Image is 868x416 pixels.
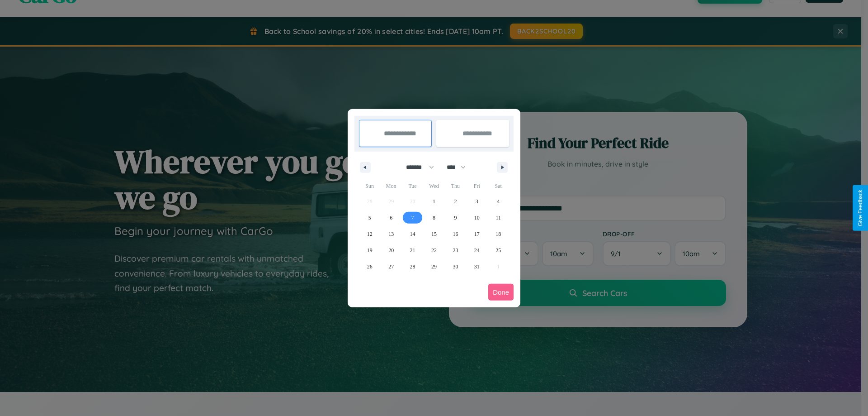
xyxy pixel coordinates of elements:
[380,226,401,242] button: 13
[423,179,444,193] span: Wed
[488,179,509,193] span: Sat
[431,242,437,258] span: 22
[466,226,487,242] button: 17
[433,193,435,210] span: 1
[474,242,480,258] span: 24
[359,226,380,242] button: 12
[402,226,423,242] button: 14
[388,258,394,275] span: 27
[453,258,458,275] span: 30
[454,193,457,210] span: 2
[495,226,501,242] span: 18
[466,193,487,210] button: 3
[359,179,380,193] span: Sun
[466,210,487,226] button: 10
[411,210,414,226] span: 7
[410,226,415,242] span: 14
[359,210,380,226] button: 5
[466,179,487,193] span: Fri
[380,258,401,275] button: 27
[445,258,466,275] button: 30
[445,226,466,242] button: 16
[488,226,509,242] button: 18
[367,242,373,258] span: 19
[857,190,863,226] div: Give Feedback
[380,179,401,193] span: Mon
[431,258,437,275] span: 29
[445,193,466,210] button: 2
[359,258,380,275] button: 26
[367,258,373,275] span: 26
[495,242,501,258] span: 25
[474,258,480,275] span: 31
[495,210,501,226] span: 11
[423,193,444,210] button: 1
[476,193,478,210] span: 3
[402,242,423,258] button: 21
[453,242,458,258] span: 23
[367,226,373,242] span: 12
[497,193,500,210] span: 4
[388,226,394,242] span: 13
[423,242,444,258] button: 22
[359,242,380,258] button: 19
[454,210,457,226] span: 9
[433,210,435,226] span: 8
[488,193,509,210] button: 4
[410,242,415,258] span: 21
[380,242,401,258] button: 20
[453,226,458,242] span: 16
[474,226,480,242] span: 17
[410,258,415,275] span: 28
[445,210,466,226] button: 9
[423,210,444,226] button: 8
[488,284,514,301] button: Done
[445,179,466,193] span: Thu
[466,242,487,258] button: 24
[402,179,423,193] span: Tue
[423,226,444,242] button: 15
[488,210,509,226] button: 11
[423,258,444,275] button: 29
[380,210,401,226] button: 6
[474,210,480,226] span: 10
[402,210,423,226] button: 7
[402,258,423,275] button: 28
[431,226,437,242] span: 15
[488,242,509,258] button: 25
[390,210,392,226] span: 6
[466,258,487,275] button: 31
[388,242,394,258] span: 20
[368,210,371,226] span: 5
[445,242,466,258] button: 23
